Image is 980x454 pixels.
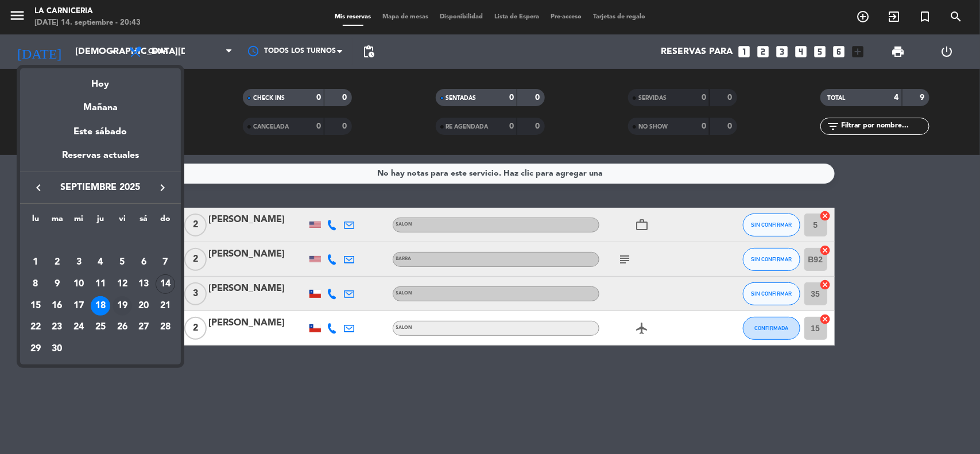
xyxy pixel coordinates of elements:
[113,253,132,272] div: 5
[26,317,45,337] div: 22
[156,181,169,195] i: keyboard_arrow_right
[91,317,110,337] div: 25
[20,148,181,172] div: Reservas actuales
[25,251,47,273] td: 1 de septiembre de 2025
[26,339,45,359] div: 29
[133,317,155,339] td: 27 de septiembre de 2025
[113,274,132,294] div: 12
[26,274,45,294] div: 8
[25,212,47,230] th: lunes
[47,212,68,230] th: martes
[25,317,47,339] td: 22 de septiembre de 2025
[69,274,88,294] div: 10
[111,212,133,230] th: viernes
[48,274,67,294] div: 9
[48,339,67,359] div: 30
[69,317,88,337] div: 24
[69,296,88,316] div: 17
[154,273,176,295] td: 14 de septiembre de 2025
[90,251,111,273] td: 4 de septiembre de 2025
[156,317,175,337] div: 28
[25,338,47,360] td: 29 de septiembre de 2025
[134,317,153,337] div: 27
[90,273,111,295] td: 11 de septiembre de 2025
[111,273,133,295] td: 12 de septiembre de 2025
[133,251,155,273] td: 6 de septiembre de 2025
[154,317,176,339] td: 28 de septiembre de 2025
[113,317,132,337] div: 26
[20,68,181,92] div: Hoy
[111,295,133,317] td: 19 de septiembre de 2025
[25,230,176,252] td: SEP.
[26,296,45,316] div: 15
[133,212,155,230] th: sábado
[20,116,181,148] div: Este sábado
[134,296,153,316] div: 20
[49,180,152,195] span: septiembre 2025
[154,212,176,230] th: domingo
[32,181,45,195] i: keyboard_arrow_left
[68,295,90,317] td: 17 de septiembre de 2025
[156,253,175,272] div: 7
[90,295,111,317] td: 18 de septiembre de 2025
[111,251,133,273] td: 5 de septiembre de 2025
[48,296,67,316] div: 16
[20,92,181,115] div: Mañana
[47,338,68,360] td: 30 de septiembre de 2025
[152,180,173,195] button: keyboard_arrow_right
[68,273,90,295] td: 10 de septiembre de 2025
[68,212,90,230] th: miércoles
[48,317,67,337] div: 23
[154,295,176,317] td: 21 de septiembre de 2025
[28,180,49,195] button: keyboard_arrow_left
[156,274,175,294] div: 14
[156,296,175,316] div: 21
[113,296,132,316] div: 19
[91,274,110,294] div: 11
[47,317,68,339] td: 23 de septiembre de 2025
[48,253,67,272] div: 2
[91,253,110,272] div: 4
[134,274,153,294] div: 13
[90,317,111,339] td: 25 de septiembre de 2025
[90,212,111,230] th: jueves
[25,295,47,317] td: 15 de septiembre de 2025
[26,253,45,272] div: 1
[68,317,90,339] td: 24 de septiembre de 2025
[25,273,47,295] td: 8 de septiembre de 2025
[47,273,68,295] td: 9 de septiembre de 2025
[111,317,133,339] td: 26 de septiembre de 2025
[133,295,155,317] td: 20 de septiembre de 2025
[91,296,110,316] div: 18
[134,253,153,272] div: 6
[47,251,68,273] td: 2 de septiembre de 2025
[154,251,176,273] td: 7 de septiembre de 2025
[69,253,88,272] div: 3
[133,273,155,295] td: 13 de septiembre de 2025
[68,251,90,273] td: 3 de septiembre de 2025
[47,295,68,317] td: 16 de septiembre de 2025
